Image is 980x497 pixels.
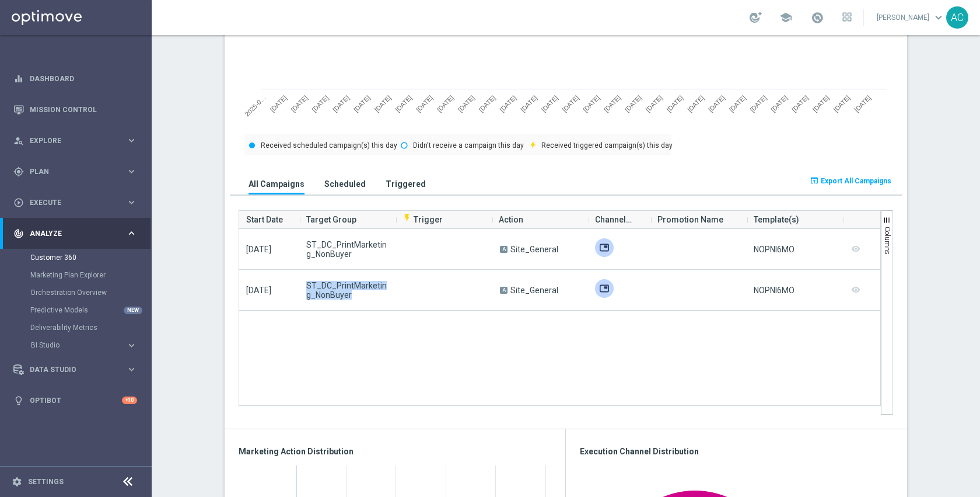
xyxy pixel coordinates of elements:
[126,364,137,375] i: keyboard_arrow_right
[582,94,601,113] text: [DATE]
[13,167,138,176] button: gps_fixed Plan keyboard_arrow_right
[239,446,551,457] h3: Marketing Action Distribution
[31,342,114,349] span: BI Studio
[383,173,429,194] button: Triggered
[246,245,271,254] span: [DATE]
[30,230,126,237] span: Analyze
[30,266,150,284] div: Marketing Plan Explorer
[13,396,138,405] div: lightbulb Optibot +10
[122,397,137,404] div: +10
[932,11,945,24] span: keyboard_arrow_down
[13,63,137,94] div: Dashboard
[30,63,137,94] a: Dashboard
[686,94,705,113] text: [DATE]
[754,245,794,254] div: NOPNI6MO
[657,208,723,231] span: Promotion Name
[13,74,138,84] button: equalizer Dashboard
[386,179,426,189] h3: Triggered
[13,395,24,406] i: lightbulb
[331,94,351,113] text: [DATE]
[832,94,851,113] text: [DATE]
[13,136,138,145] button: person_search Explore keyboard_arrow_right
[13,94,137,125] div: Mission Control
[595,279,614,298] img: Adobe SFTP Prod
[269,94,288,113] text: [DATE]
[394,94,413,113] text: [DATE]
[30,94,137,125] a: Mission Control
[13,364,126,375] div: Data Studio
[246,173,307,194] button: All Campaigns
[30,168,126,175] span: Plan
[13,365,138,374] button: Data Studio keyboard_arrow_right
[603,94,622,113] text: [DATE]
[30,305,121,315] a: Predictive Models
[769,94,789,113] text: [DATE]
[624,94,643,113] text: [DATE]
[243,94,267,117] text: 2025-0…
[946,6,968,29] div: AC
[30,288,121,297] a: Orchestration Overview
[13,229,138,238] div: track_changes Analyze keyboard_arrow_right
[436,94,455,113] text: [DATE]
[306,281,388,300] span: ST_DC_PrintMarketing_NonBuyer
[13,228,24,239] i: track_changes
[126,197,137,208] i: keyboard_arrow_right
[665,94,684,113] text: [DATE]
[324,179,366,189] h3: Scheduled
[30,270,121,280] a: Marketing Plan Explorer
[457,94,476,113] text: [DATE]
[13,197,126,208] div: Execute
[126,166,137,177] i: keyboard_arrow_right
[28,478,64,485] a: Settings
[13,166,126,177] div: Plan
[126,340,137,351] i: keyboard_arrow_right
[373,94,393,113] text: [DATE]
[306,208,356,231] span: Target Group
[500,287,508,294] span: A
[13,198,138,207] div: play_circle_outline Execute keyboard_arrow_right
[883,227,891,255] span: Columns
[124,307,142,314] div: NEW
[30,323,121,332] a: Deliverability Metrics
[306,240,388,259] span: ST_DC_PrintMarketing_NonBuyer
[707,94,726,113] text: [DATE]
[415,94,434,113] text: [DATE]
[510,286,558,295] span: Site_General
[595,208,634,231] span: Channel(s)
[30,336,150,354] div: BI Studio
[790,94,810,113] text: [DATE]
[477,94,496,113] text: [DATE]
[13,197,24,208] i: play_circle_outline
[261,141,397,150] text: Received scheduled campaign(s) this day
[13,135,24,146] i: person_search
[13,135,126,146] div: Explore
[402,215,443,224] span: Trigger
[13,105,138,114] button: Mission Control
[748,94,768,113] text: [DATE]
[595,238,614,257] img: Adobe SFTP Prod
[499,208,523,231] span: Action
[30,385,122,416] a: Optibot
[402,213,412,223] i: flash_on
[126,135,137,146] i: keyboard_arrow_right
[580,446,893,457] h3: Execution Channel Distribution
[500,246,508,253] span: A
[352,94,372,113] text: [DATE]
[30,340,138,350] button: BI Studio keyboard_arrow_right
[13,74,24,84] i: equalizer
[811,94,831,113] text: [DATE]
[31,342,126,349] div: BI Studio
[246,208,283,231] span: Start Date
[30,253,121,262] a: Customer 360
[519,94,538,113] text: [DATE]
[310,94,330,113] text: [DATE]
[540,94,559,113] text: [DATE]
[126,228,137,239] i: keyboard_arrow_right
[30,319,150,336] div: Deliverability Metrics
[249,179,304,189] h3: All Campaigns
